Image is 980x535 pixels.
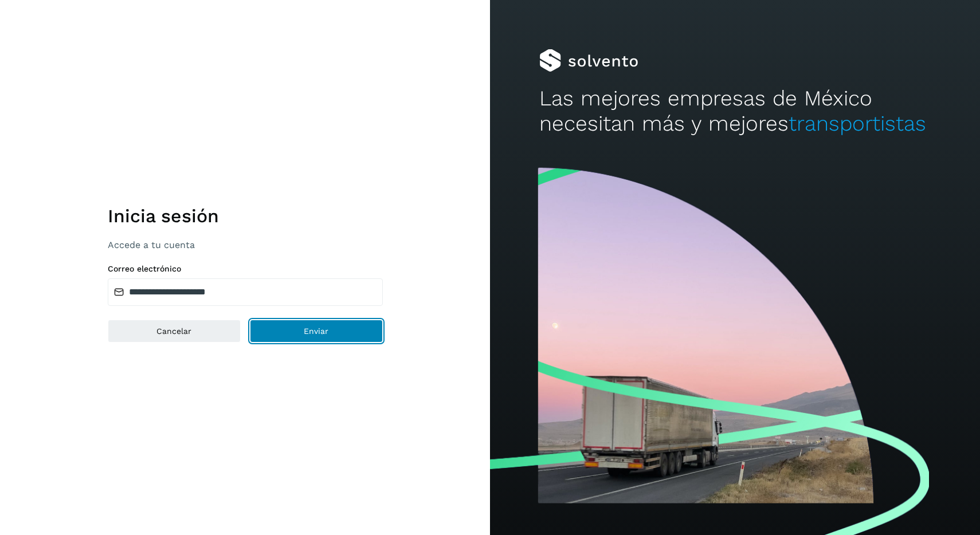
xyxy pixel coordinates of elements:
[789,111,926,136] span: transportistas
[156,327,191,335] span: Cancelar
[108,264,383,274] label: Correo electrónico
[108,205,383,227] h1: Inicia sesión
[250,320,383,343] button: Enviar
[108,239,383,250] p: Accede a tu cuenta
[108,320,241,343] button: Cancelar
[539,86,931,137] h2: Las mejores empresas de México necesitan más y mejores
[304,327,328,335] span: Enviar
